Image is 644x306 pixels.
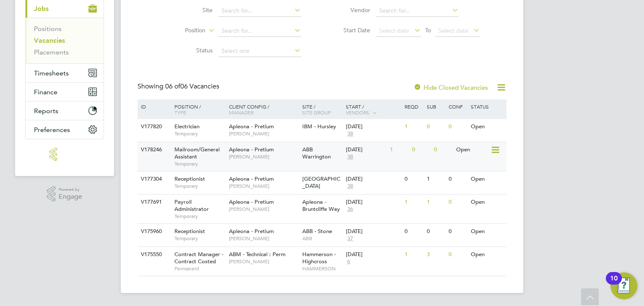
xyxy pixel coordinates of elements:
[34,126,70,134] span: Preferences
[469,224,505,239] div: Open
[402,224,424,239] div: 0
[447,247,468,262] div: 0
[346,153,354,161] span: 38
[25,148,104,161] a: Go to home page
[164,6,213,14] label: Site
[346,235,354,242] span: 37
[218,25,301,37] input: Search for...
[302,228,332,235] span: ABB - Stone
[423,25,434,36] span: To
[425,99,447,114] div: Sub
[47,186,83,202] a: Powered byEngage
[34,5,49,13] span: Jobs
[344,99,402,120] div: Start /
[34,69,69,77] span: Timesheets
[59,186,82,193] span: Powered by
[34,25,62,33] a: Positions
[26,120,104,139] button: Preferences
[174,235,225,242] span: Temporary
[300,99,344,119] div: Site /
[432,142,454,158] div: 0
[302,198,340,213] span: Apleona - Bruntcliffe Way
[229,206,298,213] span: [PERSON_NAME]
[218,5,301,17] input: Search for...
[447,119,468,135] div: 0
[229,175,274,182] span: Apleona - Pretium
[346,206,354,213] span: 36
[302,123,336,130] span: IBM - Hursley
[376,5,459,17] input: Search for...
[229,153,298,160] span: [PERSON_NAME]
[139,99,168,114] div: ID
[302,251,336,265] span: Hammerson - Highcross
[49,148,80,161] img: invictus-group-logo-retina.png
[302,235,342,242] span: ABB
[346,176,400,183] div: [DATE]
[174,213,225,220] span: Temporary
[447,99,468,114] div: Conf
[229,123,274,130] span: Apleona - Pretium
[346,251,400,258] div: [DATE]
[168,99,227,119] div: Position /
[425,194,447,210] div: 1
[34,48,69,56] a: Placements
[469,171,505,187] div: Open
[59,193,82,200] span: Engage
[229,130,298,137] span: [PERSON_NAME]
[469,99,505,114] div: Status
[302,109,331,116] span: Site Group
[174,251,223,265] span: Contract Manager - Contract Costed
[229,198,274,205] span: Apleona - Pretium
[34,36,65,44] a: Vacancies
[26,64,104,82] button: Timesheets
[346,183,354,190] span: 38
[438,27,468,34] span: Select date
[469,194,505,210] div: Open
[379,27,409,34] span: Select date
[402,99,424,114] div: Reqd
[174,109,186,116] span: Type
[139,247,168,262] div: V175550
[165,82,219,91] span: 06 Vacancies
[34,107,58,115] span: Reports
[346,228,400,235] div: [DATE]
[174,265,225,272] span: Permanent
[139,142,168,158] div: V178246
[346,123,400,130] div: [DATE]
[346,258,351,265] span: 6
[610,278,618,289] div: 10
[229,109,254,116] span: Manager
[227,99,300,119] div: Client Config /
[164,47,213,54] label: Status
[454,142,491,158] div: Open
[174,228,205,235] span: Receptionist
[174,183,225,189] span: Temporary
[425,247,447,262] div: 3
[139,224,168,239] div: V175960
[425,171,447,187] div: 1
[413,83,488,91] label: Hide Closed Vacancies
[346,146,386,153] div: [DATE]
[302,175,340,189] span: [GEOGRAPHIC_DATA]
[346,109,369,116] span: Vendors
[138,82,221,91] div: Showing
[26,83,104,101] button: Finance
[322,6,370,14] label: Vendor
[26,101,104,120] button: Reports
[402,194,424,210] div: 1
[157,26,205,35] label: Position
[139,119,168,135] div: V177820
[174,123,200,130] span: Electrician
[402,171,424,187] div: 0
[174,175,205,182] span: Receptionist
[174,130,225,137] span: Temporary
[26,18,104,63] div: Jobs
[388,142,410,158] div: 1
[346,130,354,137] span: 38
[322,26,370,34] label: Start Date
[229,258,298,265] span: [PERSON_NAME]
[229,146,274,153] span: Apleona - Pretium
[346,199,400,206] div: [DATE]
[229,183,298,189] span: [PERSON_NAME]
[469,247,505,262] div: Open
